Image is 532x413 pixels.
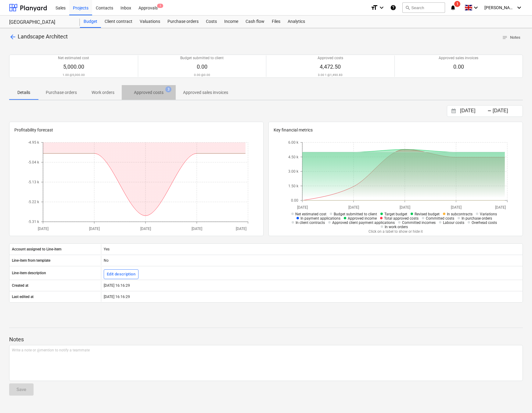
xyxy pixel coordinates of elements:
[484,5,515,10] span: [PERSON_NAME]
[502,34,520,41] span: Notes
[28,140,39,145] tspan: -4.95 k
[318,56,343,61] p: Approved costs
[104,269,138,279] button: Edit description
[63,73,85,77] p: 1.00 @ 5,000.00
[300,216,340,221] span: In payment applications
[500,33,523,42] button: Notes
[46,89,77,96] p: Purchase orders
[385,225,408,229] span: In work orders
[318,73,343,77] p: 3.00 1 @ 1,490.83
[28,160,39,164] tspan: -5.04 k
[164,16,202,28] a: Purchase orders
[28,180,39,184] tspan: -5.13 k
[502,35,508,40] span: notes
[14,127,258,133] p: Profitability forecast
[38,227,48,231] tspan: [DATE]
[284,229,507,234] p: Click on a label to show or hide it
[9,336,523,343] p: Notes
[288,184,299,188] tspan: 1.50 k
[453,63,464,70] span: 0.00
[92,89,114,96] p: Work orders
[101,281,523,290] div: [DATE] 16:16:29
[402,2,445,13] button: Search
[221,16,242,28] a: Income
[107,271,135,278] div: Edit description
[439,56,478,61] p: Approved sales invoices
[101,244,523,254] div: Yes
[12,258,50,263] p: Line-item from template
[12,247,61,252] p: Account assigned to Line-item
[472,4,480,11] i: keyboard_arrow_down
[472,221,497,225] span: Overhead costs
[191,227,202,231] tspan: [DATE]
[334,212,377,216] span: Budget submitted to client
[197,63,207,70] span: 0.00
[443,221,464,225] span: Labour costs
[140,227,151,231] tspan: [DATE]
[9,19,73,26] div: [GEOGRAPHIC_DATA]
[399,205,410,210] tspan: [DATE]
[284,16,309,28] a: Analytics
[236,227,246,231] tspan: [DATE]
[297,205,307,210] tspan: [DATE]
[89,227,99,231] tspan: [DATE]
[348,205,359,210] tspan: [DATE]
[480,212,497,216] span: Variations
[101,16,136,28] a: Client contract
[12,283,28,288] p: Created at
[402,221,436,225] span: Committed incomes
[320,63,341,70] span: 4,472.50
[332,221,395,225] span: Approved client payment applications
[501,384,532,413] iframe: Chat Widget
[202,16,221,28] a: Costs
[495,205,506,210] tspan: [DATE]
[268,16,284,28] a: Files
[242,16,268,28] a: Cash flow
[165,86,171,92] span: 3
[157,4,163,8] span: 1
[12,294,34,300] p: Last edited at
[63,63,84,70] span: 5,000.00
[80,16,101,28] a: Budget
[462,216,492,221] span: In purchase orders
[378,4,385,11] i: keyboard_arrow_down
[450,4,456,11] i: notifications
[371,4,378,11] i: format_size
[459,107,490,115] input: Start Date
[487,109,491,113] div: -
[58,56,89,61] p: Net estimated cost
[447,212,473,216] span: In subcontracts
[296,221,325,225] span: In client contracts
[136,16,164,28] a: Valuations
[384,212,407,216] span: Target budget
[426,216,454,221] span: Committed costs
[183,89,228,96] p: Approved sales invoices
[348,216,377,221] span: Approved income
[134,89,164,96] p: Approved costs
[28,200,39,204] tspan: -5.22 k
[415,212,440,216] span: Revised budget
[180,56,224,61] p: Budget submitted to client
[12,271,46,276] p: Line-item description
[516,4,523,11] i: keyboard_arrow_down
[288,140,299,145] tspan: 6.00 k
[288,169,299,174] tspan: 3.00 k
[101,292,523,302] div: [DATE] 16:16:29
[274,127,518,133] p: Key financial metrics
[451,205,461,210] tspan: [DATE]
[491,107,523,115] input: End Date
[28,220,39,224] tspan: -5.31 k
[194,73,210,77] p: 0.00 @ 0.00
[288,155,299,159] tspan: 4.50 k
[291,198,298,203] tspan: 0.00
[405,5,410,10] span: search
[390,4,396,11] i: Knowledge base
[16,89,31,96] p: Details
